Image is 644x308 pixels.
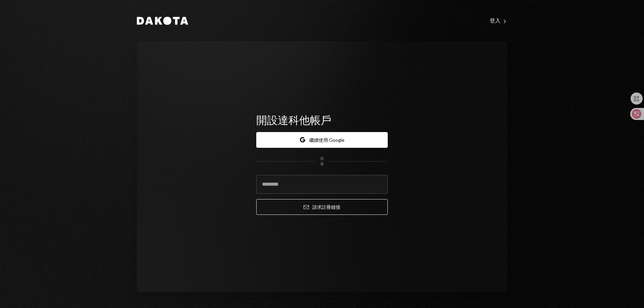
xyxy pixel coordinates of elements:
[490,17,500,23] font: 登入
[331,204,340,210] font: 鏈接
[256,132,388,148] button: 繼續使用 Google
[309,137,344,143] font: 繼續使用 Google
[256,113,331,126] font: 開設達科他帳戶
[320,156,324,167] font: 或者
[312,204,322,210] font: 請求
[322,204,331,210] font: 註冊
[490,16,507,25] a: 登入
[256,199,388,215] button: 請求註冊鏈接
